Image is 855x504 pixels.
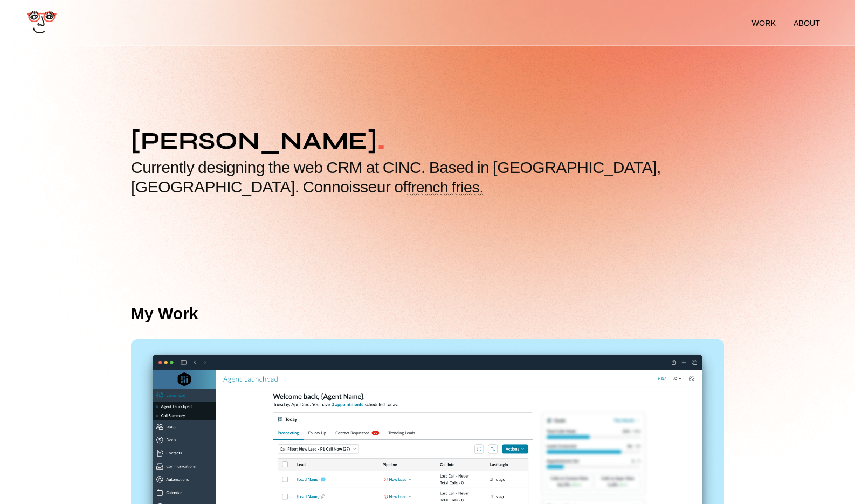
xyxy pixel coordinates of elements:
h3: My Work [131,305,724,339]
h2: Currently designing the web CRM at CINC. Based in [GEOGRAPHIC_DATA], [GEOGRAPHIC_DATA]. Connoisse... [131,158,724,197]
li: work [752,19,776,27]
h1: [PERSON_NAME] [131,108,724,158]
a: work [744,10,784,36]
span: . [377,119,385,158]
li: about [794,19,820,27]
span: french fries. [407,178,483,196]
a: about [785,10,828,36]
